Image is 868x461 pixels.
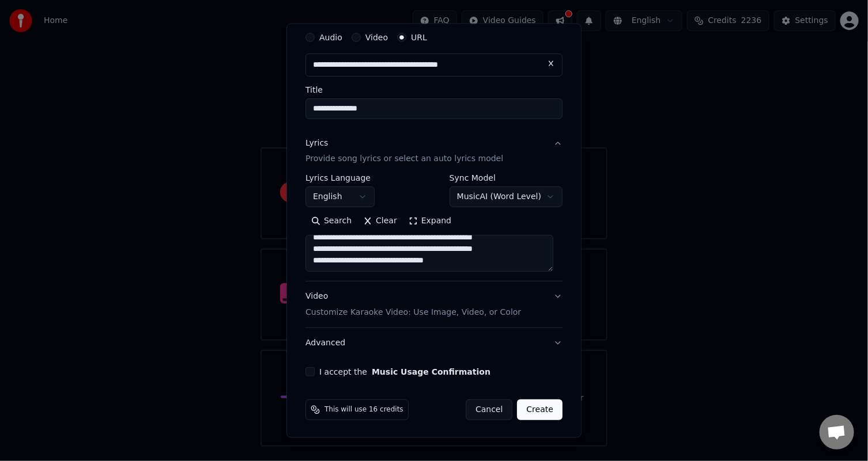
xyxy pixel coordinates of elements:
label: Audio [319,33,342,41]
button: I accept the [372,368,490,376]
p: Customize Karaoke Video: Use Image, Video, or Color [305,307,521,318]
label: Video [365,33,388,41]
div: Video [305,291,521,318]
p: Provide song lyrics or select an auto lyrics model [305,153,503,165]
label: I accept the [319,368,490,376]
button: VideoCustomize Karaoke Video: Use Image, Video, or Color [305,281,563,327]
label: Sync Model [450,174,563,182]
button: Search [305,212,357,230]
button: Expand [403,212,457,230]
button: LyricsProvide song lyrics or select an auto lyrics model [305,128,563,174]
div: LyricsProvide song lyrics or select an auto lyrics model [305,174,563,281]
button: Advanced [305,328,563,358]
button: Create [517,399,563,420]
button: Clear [357,212,403,230]
label: Title [305,85,563,93]
label: Lyrics Language [305,174,375,182]
span: This will use 16 credits [324,405,403,414]
label: URL [411,33,427,41]
div: Lyrics [305,137,328,148]
button: Cancel [466,399,512,420]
